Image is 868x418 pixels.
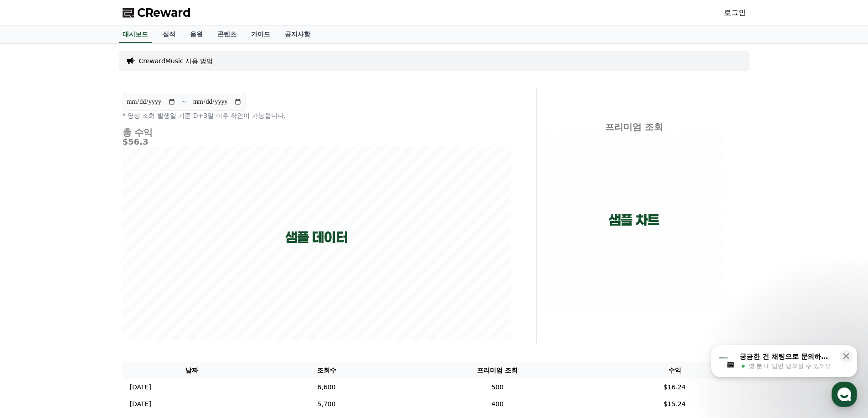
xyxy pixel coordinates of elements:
[391,362,603,379] th: 프리미엄 조회
[391,396,603,413] td: 400
[391,379,603,396] td: 500
[123,5,191,20] a: CReward
[130,383,151,392] p: [DATE]
[604,362,746,379] th: 수익
[544,122,724,132] h4: 프리미엄 조회
[123,127,511,137] h4: 총 수익
[119,26,152,43] a: 대시보드
[29,302,34,309] span: 홈
[724,7,746,18] a: 로그인
[137,5,191,20] span: CReward
[83,302,94,310] span: 대화
[123,111,511,120] p: * 영상 조회 발생일 기준 D+3일 이후 확인이 가능합니다.
[609,212,659,228] p: 샘플 차트
[604,379,746,396] td: $16.24
[277,26,318,43] a: 공지사항
[210,26,244,43] a: 콘텐츠
[262,362,391,379] th: 조회수
[604,396,746,413] td: $15.24
[244,26,277,43] a: 가이드
[139,56,213,65] a: CrewardMusic 사용 방법
[118,288,175,311] a: 설정
[130,399,151,409] p: [DATE]
[181,96,187,107] p: ~
[3,288,60,311] a: 홈
[285,229,348,246] p: 샘플 데이터
[141,302,152,309] span: 설정
[123,362,262,379] th: 날짜
[262,379,391,396] td: 6,600
[123,137,511,146] h5: $56.3
[60,288,118,311] a: 대화
[183,26,210,43] a: 음원
[155,26,183,43] a: 실적
[262,396,391,413] td: 5,700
